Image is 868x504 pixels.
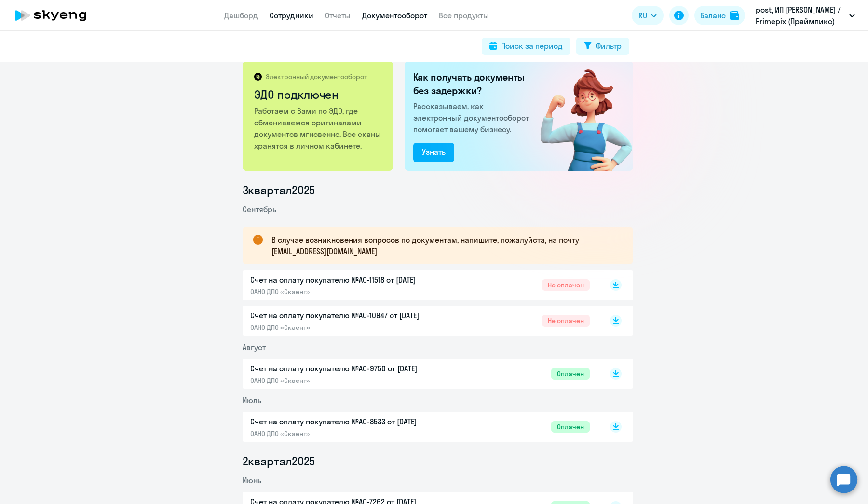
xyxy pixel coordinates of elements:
span: Июль [243,395,261,405]
h2: Как получать документы без задержки? [413,70,533,97]
p: Электронный документооборот [266,72,367,81]
h2: ЭДО подключен [254,87,383,102]
span: Не оплачен [542,279,590,291]
p: ОАНО ДПО «Скаенг» [250,376,453,385]
span: Оплачен [551,421,590,433]
div: Баланс [700,10,726,21]
p: post, ИП [PERSON_NAME] / Primepix (Праймпикс) [756,4,845,27]
button: Узнать [413,143,454,162]
button: post, ИП [PERSON_NAME] / Primepix (Праймпикс) [751,4,860,27]
a: Счет на оплату покупателю №AC-8533 от [DATE]ОАНО ДПО «Скаенг»Оплачен [250,416,590,438]
p: Счет на оплату покупателю №AC-10947 от [DATE] [250,310,453,321]
p: Счет на оплату покупателю №AC-9750 от [DATE] [250,363,453,374]
button: Фильтр [576,38,629,55]
img: balance [730,11,739,20]
a: Документооборот [362,11,427,20]
span: Июнь [243,476,261,485]
div: Фильтр [596,40,622,52]
span: Сентябрь [243,204,276,214]
a: Дашборд [224,11,258,20]
a: Счет на оплату покупателю №AC-10947 от [DATE]ОАНО ДПО «Скаенг»Не оплачен [250,310,590,332]
p: Рассказываем, как электронный документооборот помогает вашему бизнесу. [413,100,533,135]
a: Сотрудники [270,11,313,20]
a: Счет на оплату покупателю №AC-9750 от [DATE]ОАНО ДПО «Скаенг»Оплачен [250,363,590,385]
button: Балансbalance [694,6,745,25]
p: ОАНО ДПО «Скаенг» [250,287,453,296]
p: В случае возникновения вопросов по документам, напишите, пожалуйста, на почту [EMAIL_ADDRESS][DOM... [271,234,616,257]
p: Счет на оплату покупателю №AC-11518 от [DATE] [250,274,453,286]
p: Работаем с Вами по ЭДО, где обмениваемся оригиналами документов мгновенно. Все сканы хранятся в л... [254,105,383,151]
span: Оплачен [551,368,590,380]
button: Поиск за период [482,38,570,55]
a: Все продукты [439,11,489,20]
li: 2 квартал 2025 [243,453,633,469]
p: ОАНО ДПО «Скаенг» [250,429,453,438]
a: Счет на оплату покупателю №AC-11518 от [DATE]ОАНО ДПО «Скаенг»Не оплачен [250,274,590,296]
span: RU [638,10,647,21]
li: 3 квартал 2025 [243,182,633,198]
span: Август [243,342,266,352]
button: RU [632,6,664,25]
div: Поиск за период [501,40,563,52]
a: Отчеты [325,11,351,20]
div: Узнать [422,146,446,158]
span: Не оплачен [542,315,590,327]
p: ОАНО ДПО «Скаенг» [250,323,453,332]
p: Счет на оплату покупателю №AC-8533 от [DATE] [250,416,453,427]
img: connected [525,61,633,171]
